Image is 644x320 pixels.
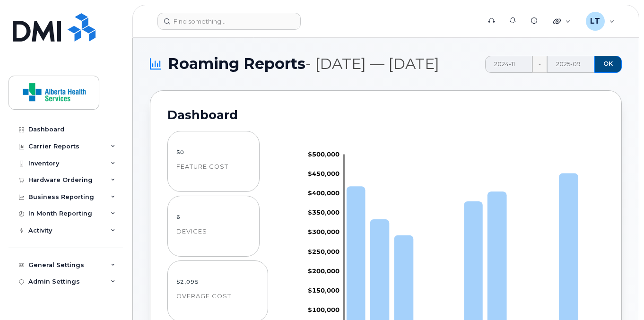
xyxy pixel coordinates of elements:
h2: Dashboard [167,108,238,122]
p: 6 [176,214,251,220]
p: Feature Cost [176,163,251,171]
button: OK [594,56,622,73]
span: Roaming Reports [168,55,439,73]
p: Overage Cost [176,292,259,301]
tspan: $350,000 [308,208,339,216]
tspan: $400,000 [308,189,339,197]
span: - [DATE] — [DATE] [305,55,439,73]
p: Devices [176,227,251,236]
tspan: $100,000 [308,306,339,313]
tspan: $150,000 [308,286,339,294]
tspan: $450,000 [308,170,339,177]
p: $2,095 [176,279,259,285]
p: $0 [176,149,251,155]
tspan: $500,000 [308,150,339,158]
tspan: $300,000 [308,228,339,235]
span: - [532,56,547,73]
span: OK [603,60,613,68]
tspan: $200,000 [308,267,339,275]
tspan: $250,000 [308,248,339,255]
